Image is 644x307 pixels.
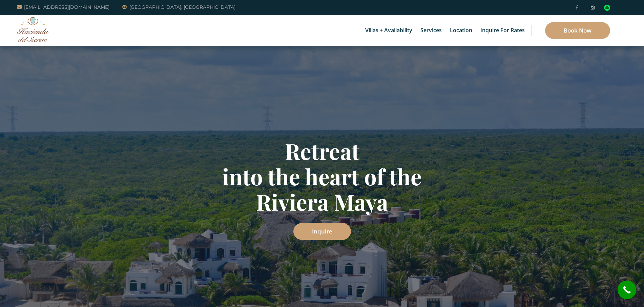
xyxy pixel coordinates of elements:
a: call [618,281,636,299]
a: [EMAIL_ADDRESS][DOMAIN_NAME] [17,3,109,11]
h1: Retreat into the heart of the Riviera Maya [124,138,520,214]
a: Book Now [545,22,610,39]
a: [GEOGRAPHIC_DATA], [GEOGRAPHIC_DATA] [122,3,235,11]
a: Services [417,15,445,46]
a: Inquire [293,223,351,240]
img: Awesome Logo [17,17,49,42]
div: Read traveler reviews on Tripadvisor [604,5,610,11]
img: Tripadvisor_logomark.svg [604,5,610,11]
a: Villas + Availability [362,15,416,46]
a: Inquire for Rates [477,15,528,46]
i: call [619,282,635,298]
a: Location [446,15,476,46]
